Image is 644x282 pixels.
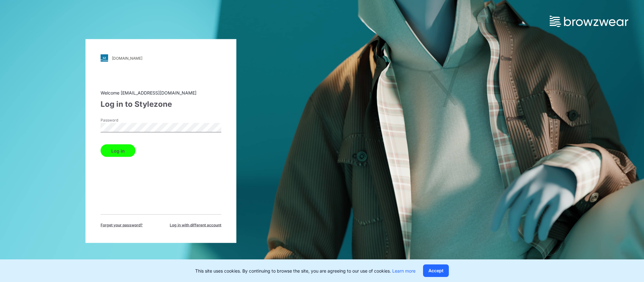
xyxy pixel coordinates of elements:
[101,54,108,62] img: svg+xml;base64,PHN2ZyB3aWR0aD0iMjgiIGhlaWdodD0iMjgiIHZpZXdCb3g9IjAgMCAyOCAyOCIgZmlsbD0ibm9uZSIgeG...
[195,268,416,274] p: This site uses cookies. By continuing to browse the site, you are agreeing to our use of cookies.
[101,89,221,96] div: Welcome [EMAIL_ADDRESS][DOMAIN_NAME]
[170,222,221,228] span: Log in with different account
[550,16,628,27] img: browzwear-logo.73288ffb.svg
[392,268,416,274] a: Learn more
[112,56,142,60] div: [DOMAIN_NAME]
[101,99,221,110] div: Log in to Stylezone
[101,222,143,228] span: Forget your password?
[101,117,145,123] label: Password
[101,144,135,157] button: Log in
[101,54,221,62] a: [DOMAIN_NAME]
[423,264,449,277] button: Accept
